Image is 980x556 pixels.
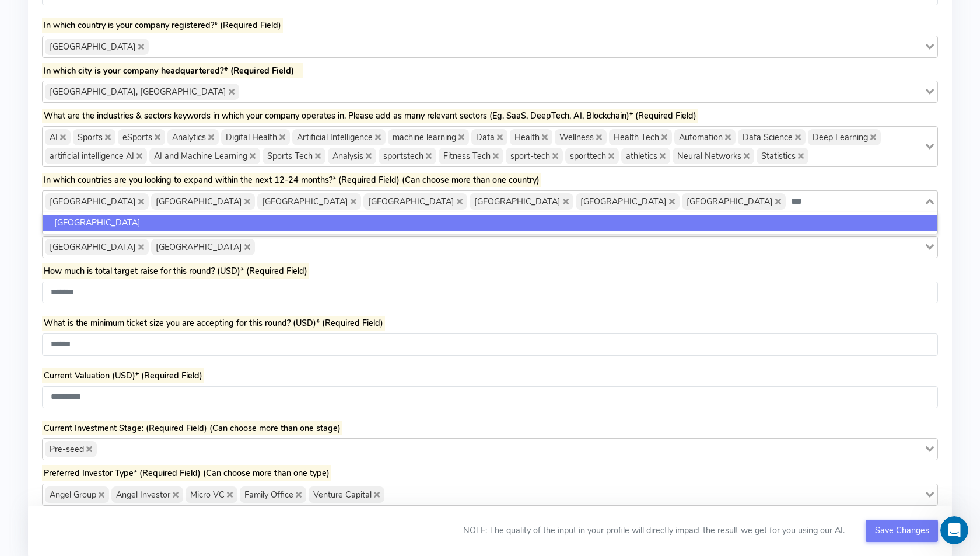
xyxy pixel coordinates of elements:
[497,134,503,140] button: Deselect Data
[45,239,149,255] span: [GEOGRAPHIC_DATA]
[42,36,938,58] div: Search for option
[43,215,937,231] li: [GEOGRAPHIC_DATA]
[866,520,938,542] button: Save Changes
[555,129,607,145] span: Wellness
[565,148,619,164] span: sporttech
[118,129,165,145] span: eSports
[244,199,250,204] button: Deselect Spain
[374,492,380,498] button: Deselect Venture Capital
[757,148,808,164] span: Statistics
[42,484,938,506] div: Search for option
[257,193,361,210] span: [GEOGRAPHIC_DATA]
[363,193,467,210] span: [GEOGRAPHIC_DATA]
[725,134,731,140] button: Deselect Automation
[351,199,356,204] button: Deselect France
[470,193,573,210] span: [GEOGRAPHIC_DATA]
[138,244,144,250] button: Deselect Spain
[138,199,144,204] button: Deselect Germany
[596,134,602,140] button: Deselect Wellness
[44,110,696,123] label: What are the industries & sectors keywords in which your company operates in. Please add as many ...
[875,524,929,536] span: Save Changes
[660,153,666,159] button: Deselect athletics
[262,148,325,164] span: Sports Tech
[576,193,680,210] span: [GEOGRAPHIC_DATA]
[45,193,149,210] span: [GEOGRAPHIC_DATA]
[150,39,923,55] input: Search for option
[244,244,250,250] button: Deselect Portugal
[621,148,670,164] span: athletics
[173,492,178,498] button: Deselect Angel Investor
[609,129,672,145] span: Health Tech
[940,516,968,544] iframe: Intercom live chat
[44,19,281,32] label: In which country is your company registered?* (Required Field)
[221,129,290,145] span: Digital Health
[208,134,214,140] button: Deselect Analytics
[105,134,111,140] button: Deselect Sports
[138,44,144,50] button: Deselect Portugal
[111,487,183,503] span: Angel Investor
[185,487,237,503] span: Micro VC
[240,487,306,503] span: Family Office
[552,153,558,159] button: Deselect sport-tech
[45,129,71,145] span: AI
[99,492,104,498] button: Deselect Angel Group
[98,441,923,457] input: Search for option
[608,153,614,159] button: Deselect sporttech
[73,129,116,145] span: Sports
[44,65,294,77] span: In which city is your company headquartered?* (Required Field)
[542,134,548,140] button: Deselect Health
[682,193,786,210] span: [GEOGRAPHIC_DATA]
[42,126,938,167] div: Search for option
[674,129,736,145] span: Automation
[240,84,923,100] input: Search for option
[471,129,508,145] span: Data
[44,467,330,480] label: Preferred Investor Type* (Required Field) (Can choose more than one type)
[426,153,432,159] button: Deselect sportstech
[669,199,675,204] button: Deselect United Arab Emirates
[136,153,142,159] button: Deselect artificial intelligence AI
[463,524,845,537] div: NOTE: The quality of the input in your profile will directly impact the result we get for you usi...
[149,148,260,164] span: AI and Machine Learning
[795,134,801,140] button: Deselect Data Science
[673,148,754,164] span: Neural Networks
[744,153,750,159] button: Deselect Neural Networks
[44,265,307,278] label: How much is total target raise for this round? (USD)* (Required Field)
[457,199,463,204] button: Deselect Italy
[810,148,923,164] input: Search for option
[45,39,149,55] span: [GEOGRAPHIC_DATA]
[86,446,92,452] button: Deselect Pre-seed
[45,441,97,457] span: Pre-seed
[510,129,552,145] span: Health
[506,148,563,164] span: sport-tech
[42,190,938,213] div: Search for option
[459,134,464,140] button: Deselect machine learning
[44,370,202,383] label: Current Valuation (USD)* (Required Field)
[44,317,383,330] label: What is the minimum ticket size you are accepting for this round? (USD)* (Required Field)
[386,487,923,503] input: Search for option
[315,153,321,159] button: Deselect Sports Tech
[775,199,781,204] button: Deselect Saudi Arabia
[45,84,239,100] span: [GEOGRAPHIC_DATA], [GEOGRAPHIC_DATA]
[563,199,569,204] button: Deselect United Kingdom
[45,148,147,164] span: artificial intelligence AI
[787,193,923,210] input: Search for option
[328,148,376,164] span: Analysis
[44,174,540,187] label: In which countries are you looking to expand within the next 12-24 months?* (Required Field) (Can...
[250,153,256,159] button: Deselect AI and Machine Learning
[375,134,381,140] button: Deselect Artificial Intelligence
[379,148,436,164] span: sportstech
[296,492,302,498] button: Deselect Family Office
[227,492,233,498] button: Deselect Micro VC
[42,81,938,103] div: Search for option
[493,153,499,159] button: Deselect Fitness Tech
[167,129,219,145] span: Analytics
[151,193,255,210] span: [GEOGRAPHIC_DATA]
[151,239,255,255] span: [GEOGRAPHIC_DATA]
[738,129,806,145] span: Data Science
[870,134,876,140] button: Deselect Deep Learning
[292,129,386,145] span: Artificial Intelligence
[366,153,372,159] button: Deselect Analysis
[44,422,341,435] label: Current Investment Stage: (Required Field) (Can choose more than one stage)
[439,148,503,164] span: Fitness Tech
[279,134,285,140] button: Deselect Digital Health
